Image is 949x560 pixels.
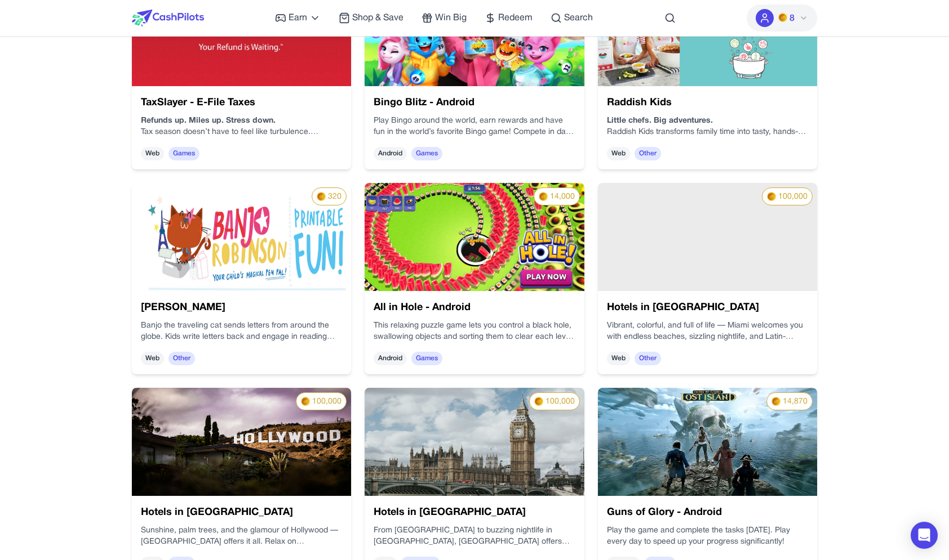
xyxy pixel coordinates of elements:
[328,191,342,203] span: 320
[365,388,584,496] img: a470c211-0807-4155-a07b-0e77d0b4afac.jpg
[607,127,808,138] p: Raddish Kids transforms family time into tasty, hands-on learning. Every month, your child gets a...
[607,95,808,111] h3: Raddish Kids
[374,147,407,160] span: Android
[607,525,808,548] p: Play the game and complete the tasks [DATE]. Play every day to speed up your progress significantly!
[141,147,164,160] span: Web
[132,388,351,496] img: 80e6389c-9775-43d6-beb6-9c1750a7e4c5.jpg
[141,505,342,521] h3: Hotels in [GEOGRAPHIC_DATA]
[141,525,342,548] p: Sunshine, palm trees, and the glamour of Hollywood — [GEOGRAPHIC_DATA] offers it all. Relax on [G...
[141,117,276,124] strong: Refunds up. Miles up. Stress down.
[790,12,795,25] span: 8
[635,352,661,365] span: Other
[607,147,630,160] span: Web
[374,115,575,138] p: Play Bingo around the world, earn rewards and have fun in the world’s favorite Bingo game! Compet...
[550,191,575,203] span: 14,000
[534,397,543,406] img: PMs
[598,388,817,496] img: 02525b06-a758-404a-951d-ee6e13429620.webp
[339,11,403,25] a: Shop & Save
[374,95,575,111] h3: Bingo Blitz - Android
[551,11,593,25] a: Search
[312,396,342,407] span: 100,000
[747,5,817,32] button: PMs8
[778,191,808,203] span: 100,000
[141,320,342,343] p: Banjo the traveling cat sends letters from around the globe. Kids write letters back and engage i...
[301,397,310,406] img: PMs
[485,11,533,25] a: Redeem
[635,147,661,160] span: Other
[374,320,575,343] p: This relaxing puzzle game lets you control a black hole, swallowing objects and sorting them to c...
[374,115,575,138] div: Play up to four cards at once for quadruple the fun Special events and timely celebrations keep g...
[141,300,342,316] h3: [PERSON_NAME]
[411,147,442,160] span: Games
[564,11,593,25] span: Search
[783,396,808,407] span: 14,870
[607,505,808,521] h3: Guns of Glory - Android
[607,352,630,365] span: Web
[374,525,575,548] p: From [GEOGRAPHIC_DATA] to buzzing nightlife in [GEOGRAPHIC_DATA], [GEOGRAPHIC_DATA] offers histor...
[607,300,808,316] h3: Hotels in [GEOGRAPHIC_DATA]
[141,127,342,138] p: Tax season doesn’t have to feel like turbulence. With , you can file your federal and state taxes...
[607,117,713,124] strong: Little chefs. Big adventures.
[374,505,575,521] h3: Hotels in [GEOGRAPHIC_DATA]
[132,183,351,291] img: 530743fb-e7e6-46b8-af93-3c6af253ad07.png
[289,11,307,25] span: Earn
[771,397,781,406] img: PMs
[168,147,199,160] span: Games
[422,11,467,25] a: Win Big
[546,396,575,407] span: 100,000
[317,192,326,201] img: PMs
[352,11,403,25] span: Shop & Save
[607,320,808,343] p: Vibrant, colorful, and full of life — Miami welcomes you with endless beaches, sizzling nightlife...
[911,522,938,549] div: Open Intercom Messenger
[374,300,575,316] h3: All in Hole - Android
[141,352,164,365] span: Web
[411,352,442,365] span: Games
[435,11,467,25] span: Win Big
[498,11,533,25] span: Redeem
[778,13,787,22] img: PMs
[168,352,195,365] span: Other
[767,192,776,201] img: PMs
[374,352,407,365] span: Android
[141,95,342,111] h3: TaxSlayer - E-File Taxes
[365,183,584,291] img: bvG9Mljbd7JH.png
[539,192,548,201] img: PMs
[275,11,321,25] a: Earn
[132,10,204,26] img: CashPilots Logo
